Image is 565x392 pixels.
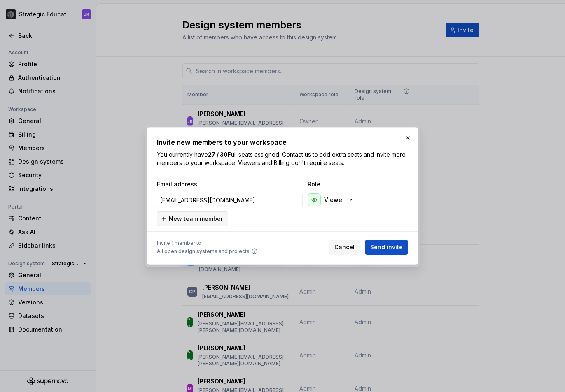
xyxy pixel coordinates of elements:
[334,243,355,251] span: Cancel
[329,240,360,255] button: Cancel
[306,192,357,208] button: Viewer
[365,240,408,255] button: Send invite
[308,180,390,188] span: Role
[324,196,344,204] p: Viewer
[370,243,403,251] span: Send invite
[157,180,304,188] span: Email address
[157,137,408,147] h2: Invite new members to your workspace
[157,240,258,246] span: Invite 1 member to:
[157,151,408,167] p: You currently have Full seats assigned. Contact us to add extra seats and invite more members to ...
[157,248,250,255] span: All open design systems and projects
[208,151,228,158] b: 27 / 30
[169,215,223,223] span: New team member
[157,211,228,226] button: New team member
